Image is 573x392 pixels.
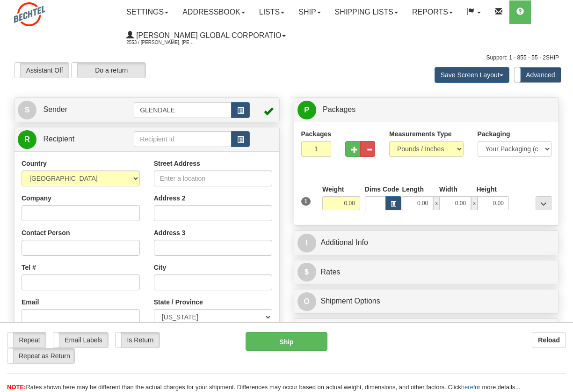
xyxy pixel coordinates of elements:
[22,193,51,203] label: Company
[154,263,166,272] label: City
[322,185,344,194] label: Weight
[301,129,331,139] label: Packages
[297,263,556,282] a: $Rates
[291,0,327,24] a: Ship
[72,63,145,78] label: Do a return
[297,263,316,281] span: $
[14,2,45,26] img: logo2553.jpg
[154,297,203,307] label: State / Province
[7,348,74,363] label: Repeat as Return
[461,384,473,391] a: here
[175,0,252,24] a: Addressbook
[297,101,316,119] span: P
[405,0,460,24] a: Reports
[252,0,291,24] a: Lists
[476,185,497,194] label: Height
[323,105,355,113] span: Packages
[43,135,74,143] span: Recipient
[18,130,121,149] a: R Recipient
[297,234,316,252] span: I
[297,292,316,311] span: O
[18,130,36,149] span: R
[134,131,232,147] input: Recipient Id
[365,185,398,194] label: Dims Code
[18,101,36,119] span: S
[154,193,186,203] label: Address 2
[18,100,134,119] a: S Sender
[154,228,186,237] label: Address 3
[536,196,551,210] div: ...
[402,185,424,194] label: Length
[22,297,39,307] label: Email
[15,63,69,78] label: Assistant Off
[297,100,556,119] a: P Packages
[439,185,457,194] label: Width
[297,292,556,311] a: OShipment Options
[53,333,108,348] label: Email Labels
[538,336,560,344] b: Reload
[7,333,46,348] label: Repeat
[154,170,272,186] input: Enter a location
[134,102,232,118] input: Sender Id
[22,228,70,237] label: Contact Person
[297,322,316,340] span: C
[478,129,510,139] label: Packaging
[134,31,281,39] span: [PERSON_NAME] Global Corporatio
[119,24,293,47] a: [PERSON_NAME] Global Corporatio 2553 / [PERSON_NAME], [PERSON_NAME]
[328,0,405,24] a: Shipping lists
[22,263,36,272] label: Tel #
[389,129,452,139] label: Measurements Type
[433,196,440,210] span: x
[297,233,556,252] a: IAdditional Info
[551,148,572,244] iframe: chat widget
[14,54,559,62] div: Support: 1 - 855 - 55 - 2SHIP
[297,321,556,340] a: CContents
[22,159,47,168] label: Country
[246,332,327,351] button: Ship
[471,196,478,210] span: x
[301,197,311,206] span: 1
[7,384,26,391] span: NOTE:
[43,105,67,113] span: Sender
[119,0,175,24] a: Settings
[532,332,566,348] button: Reload
[126,38,196,47] span: 2553 / [PERSON_NAME], [PERSON_NAME]
[435,67,509,83] button: Save Screen Layout
[116,333,160,348] label: Is Return
[515,67,561,82] label: Advanced
[154,159,200,168] label: Street Address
